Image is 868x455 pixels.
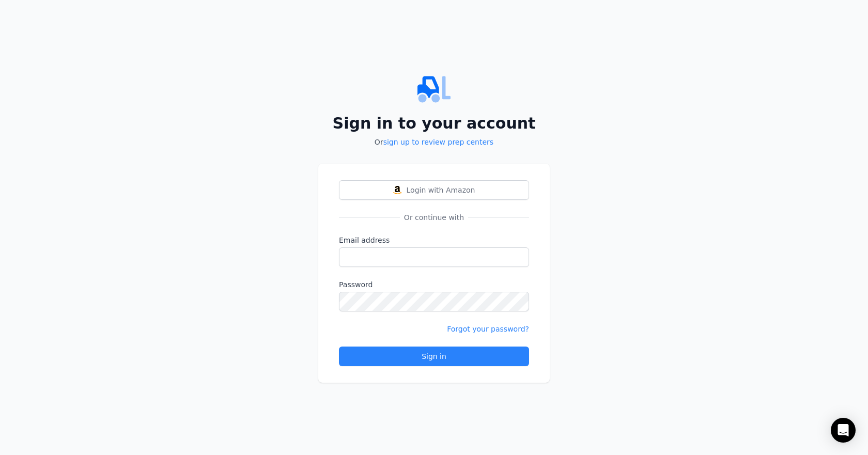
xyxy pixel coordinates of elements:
[318,73,550,106] img: PrepCenter
[447,325,529,333] a: Forgot your password?
[348,351,520,362] div: Sign in
[318,114,550,133] h2: Sign in to your account
[339,235,529,245] label: Email address
[393,186,401,194] img: Login with Amazon
[339,279,529,290] label: Password
[400,212,468,223] span: Or continue with
[831,418,856,443] div: Open Intercom Messenger
[339,180,529,200] button: Login with AmazonLogin with Amazon
[383,138,493,146] a: sign up to review prep centers
[318,137,550,147] p: Or
[339,347,529,366] button: Sign in
[407,185,475,195] span: Login with Amazon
